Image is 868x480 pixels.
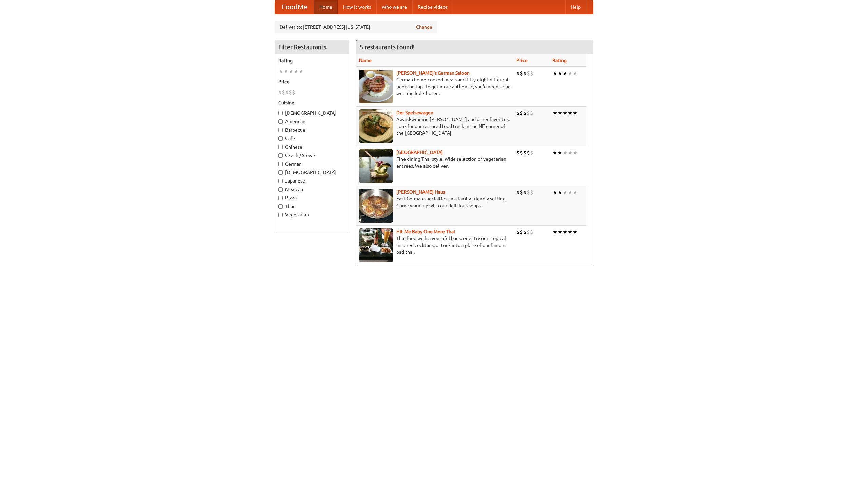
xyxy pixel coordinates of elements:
li: $ [530,149,533,156]
a: FoodMe [275,0,314,14]
li: $ [530,70,533,77]
a: Change [416,24,432,31]
li: $ [289,89,292,96]
li: $ [520,109,523,117]
li: ★ [563,149,568,156]
img: esthers.jpg [359,70,393,103]
img: kohlhaus.jpg [359,189,393,223]
input: Pizza [278,196,283,200]
a: Recipe videos [412,0,453,14]
li: ★ [563,70,568,77]
a: Name [359,58,372,63]
li: ★ [299,68,304,75]
input: Barbecue [278,128,283,132]
a: [PERSON_NAME] Haus [396,189,445,195]
li: $ [520,149,523,156]
li: $ [527,189,530,196]
li: $ [520,70,523,77]
li: ★ [289,68,294,75]
a: Der Speisewagen [396,110,433,115]
input: German [278,162,283,166]
li: ★ [557,109,563,117]
li: ★ [563,189,568,196]
li: $ [530,109,533,117]
p: German home-cooked meals and fifty-eight different beers on tap. To get more authentic, you'd nee... [359,76,511,97]
li: $ [516,70,520,77]
li: ★ [552,189,557,196]
img: satay.jpg [359,149,393,183]
label: Mexican [278,186,346,193]
li: $ [285,89,289,96]
label: American [278,118,346,125]
li: $ [527,109,530,117]
p: Award-winning [PERSON_NAME] and other favorites. Look for our restored food truck in the NE corne... [359,116,511,136]
p: East German specialties, in a family-friendly setting. Come warm up with our delicious soups. [359,195,511,209]
a: Help [565,0,586,14]
p: Fine dining Thai-style. Wide selection of vegetarian entrées. We also deliver. [359,156,511,169]
label: Czech / Slovak [278,152,346,159]
li: $ [516,149,520,156]
a: [GEOGRAPHIC_DATA] [396,150,443,155]
input: Thai [278,204,283,209]
li: ★ [568,228,573,236]
input: Chinese [278,145,283,149]
li: $ [523,109,527,117]
input: Cafe [278,136,283,141]
a: Who we are [376,0,412,14]
label: Japanese [278,177,346,184]
li: ★ [552,109,557,117]
li: $ [527,228,530,236]
input: Japanese [278,179,283,183]
label: Vegetarian [278,211,346,218]
li: ★ [568,109,573,117]
li: ★ [573,70,578,77]
li: ★ [278,68,283,75]
li: $ [516,109,520,117]
li: $ [516,189,520,196]
ng-pluralize: 5 restaurants found! [360,44,415,50]
li: ★ [568,189,573,196]
label: Pizza [278,194,346,201]
input: Czech / Slovak [278,153,283,158]
li: $ [282,89,285,96]
li: ★ [557,149,563,156]
li: ★ [568,149,573,156]
img: speisewagen.jpg [359,109,393,143]
label: [DEMOGRAPHIC_DATA] [278,169,346,176]
input: [DEMOGRAPHIC_DATA] [278,170,283,175]
label: Thai [278,203,346,210]
input: Vegetarian [278,213,283,217]
li: ★ [552,70,557,77]
label: [DEMOGRAPHIC_DATA] [278,110,346,116]
li: ★ [573,228,578,236]
a: Price [516,58,528,63]
li: $ [523,189,527,196]
li: ★ [557,70,563,77]
li: $ [520,189,523,196]
h5: Price [278,78,346,85]
li: $ [278,89,282,96]
li: ★ [568,70,573,77]
label: Cafe [278,135,346,142]
li: ★ [573,109,578,117]
li: $ [523,149,527,156]
li: ★ [573,149,578,156]
li: ★ [294,68,299,75]
a: Rating [552,58,567,63]
p: Thai food with a youthful bar scene. Try our tropical inspired cocktails, or tuck into a plate of... [359,235,511,255]
a: How it works [338,0,376,14]
label: Barbecue [278,127,346,133]
a: Hit Me Baby One More Thai [396,229,455,234]
li: ★ [552,149,557,156]
li: $ [530,228,533,236]
li: ★ [557,228,563,236]
li: ★ [283,68,289,75]
h4: Filter Restaurants [275,40,349,54]
li: $ [530,189,533,196]
label: German [278,160,346,167]
a: [PERSON_NAME]'s German Saloon [396,70,470,76]
input: [DEMOGRAPHIC_DATA] [278,111,283,115]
